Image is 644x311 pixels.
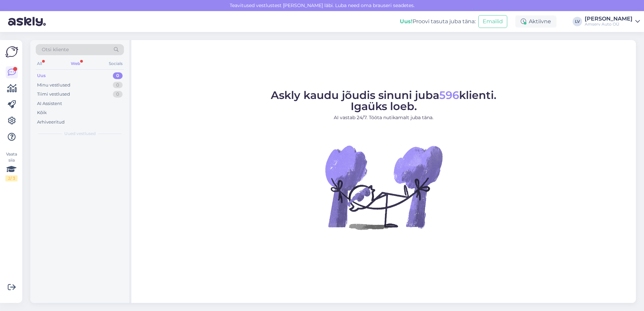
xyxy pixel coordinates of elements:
[400,18,476,26] div: Proovi tasuta juba täna:
[439,89,459,102] span: 596
[113,72,123,79] div: 0
[5,175,18,181] div: 2 / 3
[37,100,62,107] div: AI Assistent
[573,17,582,26] div: LV
[37,82,70,89] div: Minu vestlused
[42,46,69,53] span: Otsi kliente
[400,18,413,25] b: Uus!
[515,15,556,28] div: Aktiivne
[478,15,507,28] button: Emailid
[37,119,65,126] div: Arhiveeritud
[585,16,633,22] div: [PERSON_NAME]
[5,45,18,58] img: Askly Logo
[113,91,123,98] div: 0
[585,22,633,27] div: Amserv Auto OÜ
[323,127,444,248] img: No Chat active
[64,131,96,137] span: Uued vestlused
[5,151,18,181] div: Vaata siia
[37,109,47,116] div: Kõik
[271,114,496,121] p: AI vastab 24/7. Tööta nutikamalt juba täna.
[37,72,46,79] div: Uus
[69,59,82,68] div: Web
[113,82,123,89] div: 0
[271,89,496,113] span: Askly kaudu jõudis sinuni juba klienti. Igaüks loeb.
[585,16,640,27] a: [PERSON_NAME]Amserv Auto OÜ
[36,59,43,68] div: All
[107,59,124,68] div: Socials
[37,91,70,98] div: Tiimi vestlused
